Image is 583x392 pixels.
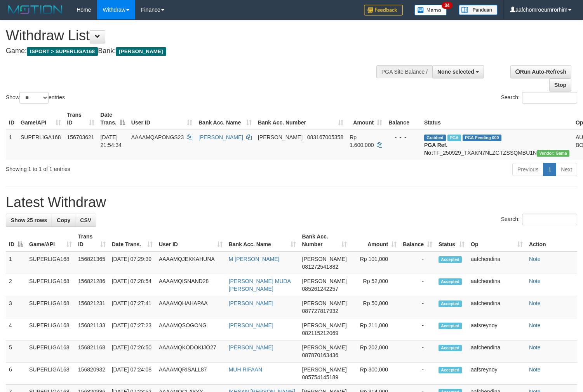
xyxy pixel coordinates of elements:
span: [PERSON_NAME] [302,344,347,351]
span: ISPORT > SUPERLIGA168 [27,47,98,56]
td: SUPERLIGA168 [26,252,75,274]
td: SUPERLIGA168 [26,296,75,318]
a: [PERSON_NAME] [229,344,273,351]
td: - [400,340,435,363]
th: ID [6,108,17,130]
td: 4 [6,318,26,340]
td: - [400,296,435,318]
td: aafchendina [468,252,526,274]
td: 5 [6,340,26,363]
th: Game/API: activate to sort column ascending [17,108,64,130]
td: 3 [6,296,26,318]
input: Search: [522,214,577,225]
td: SUPERLIGA168 [26,340,75,363]
td: AAAAMQHAHAPAA [156,296,226,318]
th: Date Trans.: activate to sort column ascending [109,230,156,252]
td: 156821133 [75,318,109,340]
span: [PERSON_NAME] [302,300,347,306]
a: M [PERSON_NAME] [229,256,280,262]
a: Note [529,278,541,284]
th: Action [526,230,577,252]
span: Copy 085754145189 to clipboard [302,374,338,380]
a: Note [529,344,541,351]
th: User ID: activate to sort column ascending [128,108,195,130]
span: Copy 081272541882 to clipboard [302,264,338,270]
span: Vendor URL: https://trx31.1velocity.biz [537,150,569,157]
td: 1 [6,130,17,160]
h1: Withdraw List [6,28,381,43]
a: MUH RIFAAN [229,366,262,373]
td: [DATE] 07:26:50 [109,340,156,363]
th: Amount: activate to sort column ascending [346,108,385,130]
td: aafsreynoy [468,363,526,385]
span: Accepted [439,256,462,263]
td: SUPERLIGA168 [17,130,64,160]
td: AAAAMQKODOKIJO27 [156,340,226,363]
th: Balance [385,108,421,130]
a: CSV [75,214,96,227]
a: Note [529,256,541,262]
span: Copy 083167005358 to clipboard [307,134,343,140]
th: ID: activate to sort column descending [6,230,26,252]
span: Copy 082115212069 to clipboard [302,330,338,336]
img: Button%20Memo.svg [414,5,447,16]
td: 156820932 [75,363,109,385]
td: Rp 50,000 [350,296,400,318]
th: Status: activate to sort column ascending [435,230,468,252]
th: Trans ID: activate to sort column ascending [64,108,97,130]
div: Showing 1 to 1 of 1 entries [6,162,237,173]
th: User ID: activate to sort column ascending [156,230,226,252]
span: [PERSON_NAME] [258,134,303,140]
span: Copy 087727817932 to clipboard [302,308,338,314]
a: Show 25 rows [6,214,52,227]
th: Bank Acc. Number: activate to sort column ascending [255,108,346,130]
td: 6 [6,363,26,385]
td: Rp 101,000 [350,252,400,274]
td: - [400,252,435,274]
a: Copy [52,214,75,227]
span: Rp 1.600.000 [350,134,374,148]
a: 1 [543,163,556,176]
td: [DATE] 07:27:41 [109,296,156,318]
td: - [400,363,435,385]
td: aafchendina [468,296,526,318]
td: AAAAMQISNAND28 [156,274,226,296]
td: [DATE] 07:27:23 [109,318,156,340]
img: MOTION_logo.png [6,4,65,16]
th: Bank Acc. Name: activate to sort column ascending [195,108,255,130]
span: Accepted [439,367,462,373]
th: Date Trans.: activate to sort column descending [97,108,128,130]
td: [DATE] 07:29:39 [109,252,156,274]
span: Copy 087870163436 to clipboard [302,352,338,358]
span: Show 25 rows [11,217,47,223]
span: None selected [437,69,474,75]
a: Note [529,322,541,328]
img: panduan.png [459,5,498,15]
td: - [400,274,435,296]
th: Bank Acc. Name: activate to sort column ascending [226,230,299,252]
th: Amount: activate to sort column ascending [350,230,400,252]
span: AAAAMQAPONGS23 [131,134,184,140]
a: [PERSON_NAME] [229,300,273,306]
td: 156821168 [75,340,109,363]
td: aafchendina [468,274,526,296]
td: Rp 211,000 [350,318,400,340]
a: Next [556,163,577,176]
a: Previous [512,163,543,176]
span: [PERSON_NAME] [302,256,347,262]
td: Rp 202,000 [350,340,400,363]
td: [DATE] 07:28:54 [109,274,156,296]
span: Accepted [439,278,462,285]
b: PGA Ref. No: [424,142,447,156]
td: SUPERLIGA168 [26,318,75,340]
span: Grabbed [424,135,446,141]
td: aafsreynoy [468,318,526,340]
a: [PERSON_NAME] [229,322,273,328]
td: 156821231 [75,296,109,318]
div: PGA Site Balance / [376,65,432,78]
td: TF_250929_TXAKN7NLZGTZSSQMBU1N [421,130,573,160]
td: Rp 52,000 [350,274,400,296]
a: [PERSON_NAME] [198,134,243,140]
th: Op: activate to sort column ascending [468,230,526,252]
input: Search: [522,92,577,104]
